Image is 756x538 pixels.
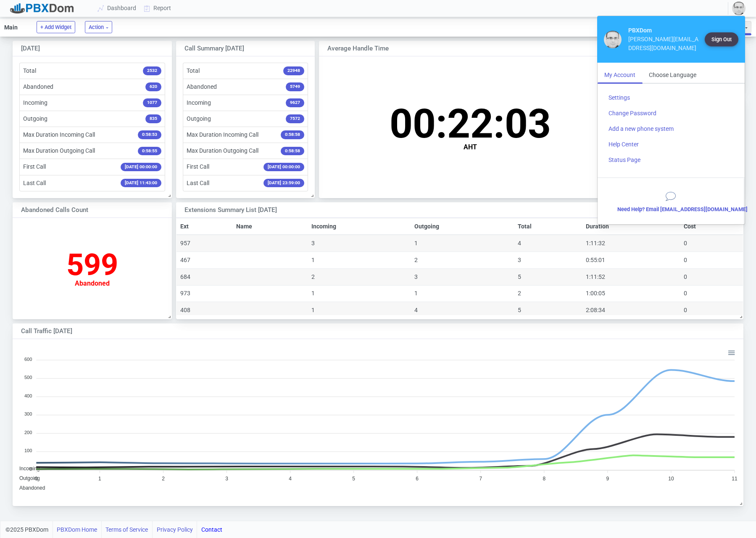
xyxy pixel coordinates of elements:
div: Choose Language [642,67,703,83]
td: 3 [514,252,582,269]
td: 0 [680,268,743,285]
th: Name [232,218,307,235]
span: 599 [66,247,118,283]
td: 3 [308,235,411,252]
img: 59815a3c8890a36c254578057cc7be37 [604,31,622,48]
span: 835 [145,114,161,123]
span: [DATE] 00:00:00 [121,163,161,172]
div: [DATE] [21,44,149,53]
tspan: 5 [352,476,355,482]
button: + Add Widget [37,21,75,33]
td: 1 [308,285,411,302]
b: Need Help? Email [EMAIL_ADDRESS][DOMAIN_NAME] [617,206,748,212]
li: Total [183,63,308,79]
li: Total [19,63,165,79]
li: Abandoned [19,79,165,95]
div: My Account [598,67,642,83]
div: Abandoned [66,280,118,287]
span: 0:58:55 [138,147,161,156]
td: 2 [308,268,411,285]
div: Average Handle Time [327,44,584,53]
div: Extensions Summary List [DATE] [184,205,680,215]
tspan: 8 [543,476,545,482]
span: Abandoned [19,485,45,491]
a: Help Center [602,137,740,152]
div: Call Summary [DATE] [184,44,294,53]
td: 973 [176,285,232,302]
td: 1 [308,302,411,319]
td: 684 [176,268,232,285]
li: Last Call [19,175,165,191]
td: 5 [514,268,582,285]
td: 3 [411,268,514,285]
li: Incoming [19,95,165,111]
li: Max Duration Outgoing Call [19,143,165,159]
li: Last Call [183,175,308,191]
tspan: 9 [606,476,609,482]
td: 4 [411,302,514,319]
td: 0:55:01 [582,252,680,269]
tspan: 3 [225,476,228,482]
td: 1 [411,285,514,302]
tspan: 400 [24,393,32,398]
span: [DATE] 00:00:00 [263,163,304,172]
td: 957 [176,235,232,252]
tspan: 0 [35,476,38,482]
button: Sign Out [705,32,738,46]
tspan: 100 [24,448,32,453]
li: Abandoned [183,79,308,95]
td: 467 [176,252,232,269]
a: Terms of Service [105,521,148,538]
span: Outgoing [19,475,40,481]
td: 0 [680,302,743,319]
tspan: 10 [668,476,674,482]
tspan: 6 [416,476,419,482]
tspan: 1 [98,476,101,482]
span: 1077 [143,98,161,107]
a: Privacy Policy [157,521,193,538]
a: Change Password [602,106,740,121]
div: [PERSON_NAME][EMAIL_ADDRESS][DOMAIN_NAME] [628,35,701,53]
li: Outgoing [19,111,165,127]
span: 22948 [283,66,304,75]
a: Report [140,0,175,16]
button: Action [85,21,112,33]
tspan: 600 [24,356,32,361]
td: 1:11:32 [582,235,680,252]
td: 2:08:34 [582,302,680,319]
td: 408 [176,302,232,319]
td: 1:11:52 [582,268,680,285]
span: 620 [145,82,161,91]
th: Cost [680,218,743,235]
tspan: 7 [479,476,482,482]
td: 1:00:05 [582,285,680,302]
th: Outgoing [411,218,514,235]
a: Settings [602,90,740,106]
li: Outgoing [183,111,308,127]
td: 4 [514,235,582,252]
td: 0 [680,285,743,302]
a: Add a new phone system [602,121,740,137]
a: Status Page [602,152,740,168]
td: 2 [514,285,582,302]
span: Incoming [19,465,40,471]
a: Dashboard [94,0,140,16]
tspan: 11 [732,476,738,482]
span: [DATE] 23:59:00 [263,179,304,188]
td: 1 [308,252,411,269]
span: 0:58:53 [138,130,161,139]
td: 0 [680,235,743,252]
span: 9627 [286,98,304,107]
span: 00:22:03 [390,100,551,147]
div: ©2025 PBXDom [5,521,222,538]
td: 5 [514,302,582,319]
img: 59815a3c8890a36c254578057cc7be37 [732,2,745,15]
span: 2532 [143,66,161,75]
button: Need Help? Email [EMAIL_ADDRESS][DOMAIN_NAME] [612,186,729,217]
td: 2 [411,252,514,269]
th: Duration [582,218,680,235]
div: Call Traffic [DATE] [21,326,664,336]
li: First Call [183,159,308,175]
div: Abandoned Calls Count [21,205,149,215]
a: PBXDom Home [57,521,97,538]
